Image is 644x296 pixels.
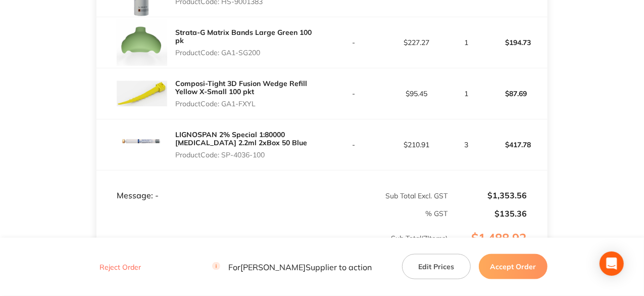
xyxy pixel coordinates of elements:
[97,234,448,263] p: Sub Total ( 7 Items)
[402,254,471,279] button: Edit Prices
[212,262,372,272] p: For [PERSON_NAME] Supplier to action
[96,263,144,272] button: Reject Order
[449,90,483,98] p: 1
[175,100,322,108] p: Product Code: GA1-FXYL
[449,38,483,47] p: 1
[385,90,448,98] p: $95.45
[117,17,167,68] img: emk3Mmp0bQ
[117,68,167,119] img: emtuYmRobA
[485,30,547,55] p: $194.73
[485,81,547,106] p: $87.69
[385,141,448,149] p: $210.91
[175,79,307,96] a: Composi-Tight 3D Fusion Wedge Refill Yellow X-Small 100 pkt
[479,254,548,279] button: Accept Order
[449,231,547,266] p: $1,488.92
[97,209,448,218] p: % GST
[485,133,547,157] p: $417.78
[449,141,483,149] p: 3
[323,141,385,149] p: -
[175,49,322,57] p: Product Code: GA1-SG200
[323,38,385,47] p: -
[175,151,322,159] p: Product Code: SP-4036-100
[323,90,385,98] p: -
[449,209,527,218] p: $135.36
[175,130,307,147] a: LIGNOSPAN 2% Special 1:80000 [MEDICAL_DATA] 2.2ml 2xBox 50 Blue
[96,171,322,201] td: Message: -
[449,191,527,200] p: $1,353.56
[117,119,167,170] img: eG5lY2N6Ng
[323,192,448,200] p: Sub Total Excl. GST
[175,28,312,45] a: Strata-G Matrix Bands Large Green 100 pk
[600,251,624,276] div: Open Intercom Messenger
[385,38,448,47] p: $227.27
